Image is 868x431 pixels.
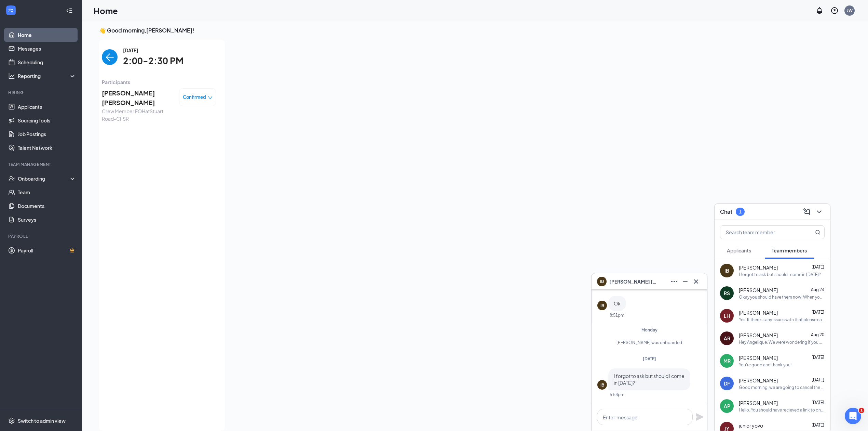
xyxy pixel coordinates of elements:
[18,213,76,226] a: Surveys
[739,309,778,316] span: [PERSON_NAME]
[724,267,729,274] div: IB
[600,303,604,309] div: IB
[727,247,751,253] span: Applicants
[614,373,684,386] span: I forgot to ask but should I come in [DATE]?
[815,230,820,235] svg: MagnifyingGlass
[614,300,621,306] span: Ok
[183,94,206,101] span: Confirmed
[670,277,678,286] svg: Ellipses
[720,208,732,215] h3: Chat
[610,392,624,397] div: 6:58pm
[812,400,824,405] span: [DATE]
[641,327,657,332] span: Monday
[815,6,824,15] svg: Notifications
[643,356,656,361] span: [DATE]
[597,340,701,345] div: [PERSON_NAME] was onboarded
[8,233,75,239] div: Payroll
[208,95,213,100] span: down
[815,208,823,216] svg: ChevronDown
[812,377,824,382] span: [DATE]
[845,408,861,424] iframe: Intercom live chat
[102,78,216,86] span: Participants
[18,141,76,155] a: Talent Network
[18,100,76,114] a: Applicants
[811,287,824,292] span: Aug 24
[609,278,657,285] span: [PERSON_NAME] [PERSON_NAME]
[8,90,75,95] div: Hiring
[18,55,76,69] a: Scheduling
[102,49,118,65] button: back-button
[739,354,778,361] span: [PERSON_NAME]
[123,54,184,68] span: 2:00-2:30 PM
[18,127,76,141] a: Job Postings
[692,277,700,286] svg: Cross
[18,417,66,424] div: Switch to admin view
[739,339,825,345] div: Hey Angelique. We were wondering if you would be willing to come in at 9 AM [DATE] instead of 10 AM?
[8,161,75,167] div: Team Management
[18,114,76,127] a: Sourcing Tools
[18,42,76,55] a: Messages
[739,272,821,277] div: I forgot to ask but should I come in [DATE]?
[801,206,812,217] button: ComposeMessage
[859,408,864,413] span: 1
[669,276,680,287] button: Ellipses
[739,287,778,293] span: [PERSON_NAME]
[772,247,807,253] span: Team members
[724,403,730,409] div: AP
[847,8,853,13] div: JW
[18,199,76,213] a: Documents
[695,413,704,421] svg: Plane
[123,47,184,54] span: [DATE]
[723,357,731,364] div: MR
[681,277,689,286] svg: Minimize
[18,185,76,199] a: Team
[739,209,742,214] div: 1
[739,317,825,323] div: Yes. If there is any issues with that please call the store and talk with a manager and we can ge...
[739,384,825,390] div: Good morning, we are going to cancel the onboarding. If you get a physical photo ID- and we have ...
[8,417,15,424] svg: Settings
[18,175,70,182] div: Onboarding
[724,380,730,387] div: DF
[99,27,613,34] h3: 👋 Good morning, [PERSON_NAME] !
[830,6,839,15] svg: QuestionInfo
[812,422,824,428] span: [DATE]
[18,28,76,42] a: Home
[18,244,76,257] a: PayrollCrown
[812,310,824,315] span: [DATE]
[8,175,15,182] svg: UserCheck
[739,400,778,406] span: [PERSON_NAME]
[739,377,778,384] span: [PERSON_NAME]
[803,208,811,216] svg: ComposeMessage
[8,73,15,79] svg: Analysis
[724,335,730,342] div: AR
[102,88,174,108] span: [PERSON_NAME] [PERSON_NAME]
[680,276,691,287] button: Minimize
[739,422,763,429] span: junior yovo
[66,7,73,14] svg: Collapse
[739,407,825,413] div: Hello. You should have recieved a link to onboarding paperwork. We need you to complete this pape...
[811,332,824,337] span: Aug 20
[8,7,14,14] svg: WorkstreamLogo
[18,73,77,79] div: Reporting
[812,264,824,270] span: [DATE]
[814,206,825,217] button: ChevronDown
[739,332,778,339] span: [PERSON_NAME]
[610,312,624,318] div: 8:51pm
[739,362,791,368] div: You're good and thank you!
[94,5,118,16] h1: Home
[724,290,730,297] div: RS
[720,226,801,239] input: Search team member
[739,264,778,271] span: [PERSON_NAME]
[691,276,702,287] button: Cross
[724,312,730,319] div: LH
[812,355,824,360] span: [DATE]
[739,294,825,300] div: Okay you should have them now! When you're finished call the store tell them your name and that y...
[102,107,174,122] span: Crew Member FOH at Stuart Road-CFSR
[600,382,604,388] div: IB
